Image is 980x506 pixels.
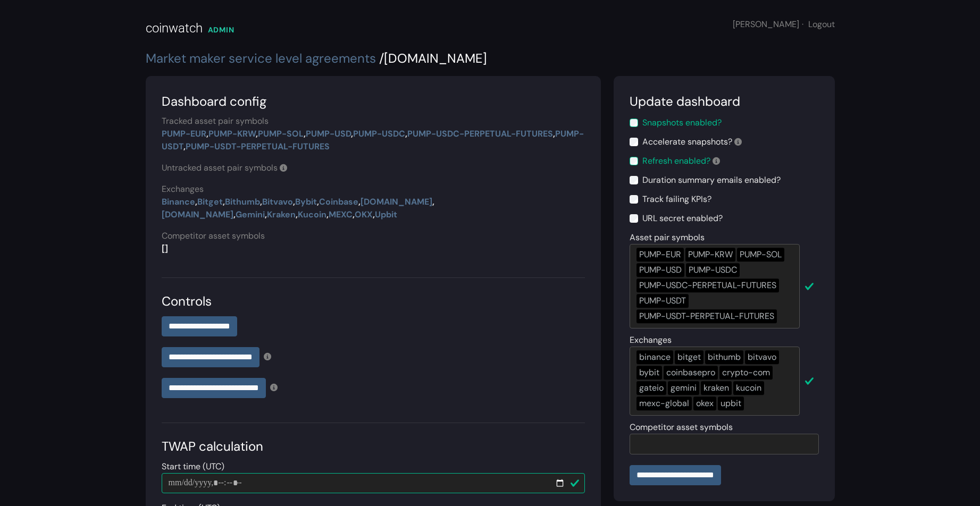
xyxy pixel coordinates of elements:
div: PUMP-USDT-PERPETUAL-FUTURES [636,309,777,323]
div: [PERSON_NAME] [733,18,835,31]
div: gemini [668,381,699,395]
a: [DOMAIN_NAME] [162,209,233,220]
div: PUMP-KRW [685,248,735,262]
div: mexc-global [636,397,692,410]
div: PUMP-USDC [686,263,740,277]
label: Exchanges [162,183,204,196]
strong: , , , , , , , [162,128,584,152]
div: kucoin [733,381,764,395]
a: PUMP-USD [306,128,351,139]
a: PUMP-SOL [258,128,304,139]
a: Market maker service level agreements [146,50,376,66]
div: TWAP calculation [162,437,585,456]
label: Untracked asset pair symbols [162,162,287,174]
span: / [379,50,384,66]
label: Start time (UTC) [162,460,224,473]
div: ADMIN [208,24,234,36]
label: Competitor asset symbols [630,421,733,434]
label: Competitor asset symbols [162,230,265,242]
a: [DOMAIN_NAME] [361,196,432,207]
div: Controls [162,292,585,311]
a: Logout [808,19,835,30]
a: MEXC [329,209,353,220]
div: PUMP-USD [636,263,684,277]
label: Tracked asset pair symbols [162,115,269,128]
a: Bithumb [225,196,260,207]
div: PUMP-SOL [737,248,784,262]
div: kraken [701,381,732,395]
a: Bitvavo [262,196,293,207]
label: Accelerate snapshots? [642,136,742,148]
strong: , , , , , , , , , , , , , [162,196,434,220]
div: okex [693,397,716,410]
label: Exchanges [630,334,672,347]
span: · [802,19,803,30]
strong: [] [162,243,168,254]
a: Bybit [295,196,317,207]
a: Kraken [267,209,296,220]
div: PUMP-USDT [636,294,689,308]
a: Coinbase [319,196,358,207]
a: PUMP-USDT-PERPETUAL-FUTURES [186,141,330,152]
div: bybit [636,366,662,379]
div: [DOMAIN_NAME] [146,49,835,68]
a: Kucoin [298,209,326,220]
div: coinbasepro [664,366,718,379]
div: PUMP-EUR [636,248,684,262]
div: bitvavo [745,350,779,364]
label: Refresh enabled? [642,155,720,167]
div: binance [636,350,673,364]
a: Binance [162,196,195,207]
div: bitget [675,350,703,364]
label: Asset pair symbols [630,231,705,244]
div: crypto-com [719,366,773,379]
a: PUMP-USDC-PERPETUAL-FUTURES [407,128,553,139]
a: PUMP-USDC [353,128,405,139]
a: OKX [355,209,373,220]
label: Track failing KPIs? [642,193,711,206]
div: upbit [718,397,744,410]
a: PUMP-EUR [162,128,206,139]
div: gateio [636,381,666,395]
label: Duration summary emails enabled? [642,174,781,187]
a: Gemini [236,209,265,220]
div: Update dashboard [630,92,819,111]
div: bithumb [705,350,743,364]
a: Upbit [375,209,397,220]
div: coinwatch [146,19,203,38]
div: Dashboard config [162,92,585,111]
a: PUMP-KRW [208,128,256,139]
a: Bitget [197,196,223,207]
label: Snapshots enabled? [642,116,722,129]
label: URL secret enabled? [642,212,723,225]
div: PUMP-USDC-PERPETUAL-FUTURES [636,279,779,292]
